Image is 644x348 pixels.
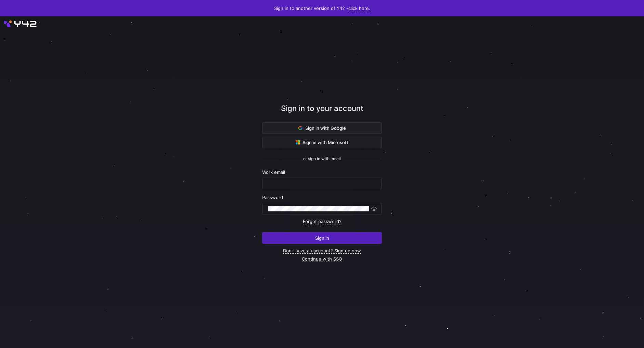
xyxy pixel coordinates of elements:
[262,103,382,122] div: Sign in to your account
[262,195,283,200] span: Password
[262,169,285,175] span: Work email
[302,256,342,262] a: Continue with SSO
[303,156,341,161] span: or sign in with email
[303,219,341,224] a: Forgot password?
[283,248,361,254] a: Don’t have an account? Sign up now
[262,232,382,244] button: Sign in
[262,122,382,134] button: Sign in with Google
[298,125,346,131] span: Sign in with Google
[315,235,329,241] span: Sign in
[296,140,348,145] span: Sign in with Microsoft
[262,137,382,148] button: Sign in with Microsoft
[348,5,370,11] a: click here.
